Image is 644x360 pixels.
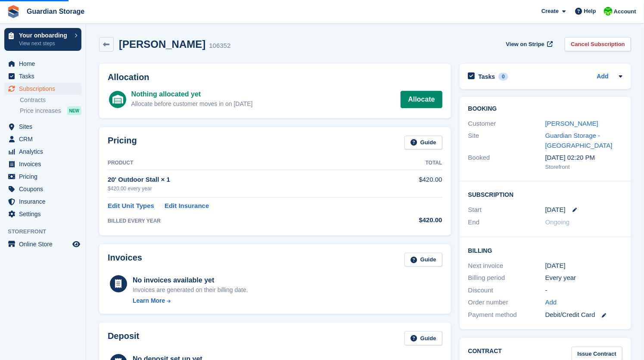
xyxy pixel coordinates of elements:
[545,286,622,295] div: -
[108,253,142,267] h2: Invoices
[468,131,545,150] div: Site
[20,106,81,115] a: Price increases NEW
[541,7,559,16] span: Create
[404,253,442,267] a: Guide
[468,246,622,254] h2: Billing
[4,183,81,195] a: menu
[108,217,380,225] div: BILLED EVERY YEAR
[119,38,205,50] h2: [PERSON_NAME]
[468,286,545,295] div: Discount
[19,70,71,82] span: Tasks
[131,89,252,99] div: Nothing allocated yet
[19,121,71,133] span: Sites
[503,37,555,51] a: View on Stripe
[545,310,622,320] div: Debit/Credit Card
[468,153,545,171] div: Booked
[468,273,545,283] div: Billing period
[545,218,570,226] span: Ongoing
[380,215,442,225] div: $420.00
[20,96,81,104] a: Contracts
[468,205,545,215] div: Start
[597,72,609,82] a: Add
[165,201,209,211] a: Edit Insurance
[4,70,81,82] a: menu
[545,298,557,307] a: Add
[19,158,71,170] span: Invoices
[19,238,71,250] span: Online Store
[545,153,622,163] div: [DATE] 02:20 PM
[4,158,81,170] a: menu
[545,120,598,127] a: [PERSON_NAME]
[479,73,495,81] h2: Tasks
[468,261,545,271] div: Next invoice
[545,273,622,283] div: Every year
[4,83,81,95] a: menu
[404,136,442,150] a: Guide
[108,185,380,192] div: $420.00 every year
[19,196,71,208] span: Insurance
[19,83,71,95] span: Subscriptions
[19,171,71,183] span: Pricing
[614,7,636,16] span: Account
[545,132,613,149] a: Guardian Storage - [GEOGRAPHIC_DATA]
[4,196,81,208] a: menu
[133,275,248,286] div: No invoices available yet
[19,183,71,195] span: Coupons
[468,217,545,227] div: End
[545,163,622,171] div: Storefront
[19,58,71,70] span: Home
[108,175,380,185] div: 20' Outdoor Stall × 1
[404,331,442,345] a: Guide
[71,239,81,249] a: Preview store
[380,156,442,170] th: Total
[20,107,61,115] span: Price increases
[545,205,566,215] time: 2025-09-07 06:00:00 UTC
[19,133,71,145] span: CRM
[4,133,81,145] a: menu
[468,119,545,129] div: Customer
[4,208,81,220] a: menu
[498,73,508,81] div: 0
[4,238,81,250] a: menu
[4,146,81,158] a: menu
[4,121,81,133] a: menu
[23,4,88,19] a: Guardian Storage
[108,72,442,82] h2: Allocation
[565,37,631,51] a: Cancel Subscription
[131,99,252,109] div: Allocate before customer moves in on [DATE]
[19,208,71,220] span: Settings
[108,156,380,170] th: Product
[604,7,613,16] img: Andrew Kinakin
[4,171,81,183] a: menu
[133,296,165,305] div: Learn More
[4,28,81,51] a: Your onboarding View next steps
[133,296,248,305] a: Learn More
[108,201,154,211] a: Edit Unit Types
[8,227,86,236] span: Storefront
[209,41,230,51] div: 106352
[108,136,137,150] h2: Pricing
[506,40,544,49] span: View on Stripe
[133,286,248,295] div: Invoices are generated on their billing date.
[545,261,622,271] div: [DATE]
[7,5,20,18] img: stora-icon-8386f47178a22dfd0bd8f6a31ec36ba5ce8667c1dd55bd0f319d3a0aa187defe.svg
[468,298,545,307] div: Order number
[468,106,622,112] h2: Booking
[584,7,596,16] span: Help
[468,310,545,320] div: Payment method
[67,106,81,115] div: NEW
[401,91,442,108] a: Allocate
[108,331,139,345] h2: Deposit
[4,58,81,70] a: menu
[19,146,71,158] span: Analytics
[19,40,70,47] p: View next steps
[19,32,70,38] p: Your onboarding
[380,170,442,197] td: $420.00
[468,190,622,199] h2: Subscription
